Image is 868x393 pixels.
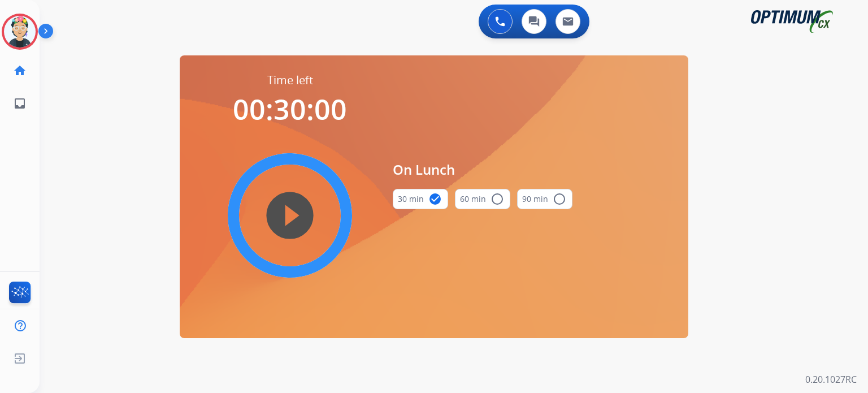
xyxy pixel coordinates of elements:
[13,64,27,77] mat-icon: home
[553,192,566,206] mat-icon: radio_button_unchecked
[13,97,27,110] mat-icon: inbox
[805,373,857,386] p: 0.20.1027RC
[517,189,572,209] button: 90 min
[4,16,36,47] img: avatar
[283,209,297,222] mat-icon: play_circle_filled
[491,192,504,206] mat-icon: radio_button_unchecked
[233,90,347,128] span: 00:30:00
[393,159,572,180] span: On Lunch
[393,189,448,209] button: 30 min
[455,189,510,209] button: 60 min
[428,192,442,206] mat-icon: check_circle
[267,72,313,88] span: Time left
